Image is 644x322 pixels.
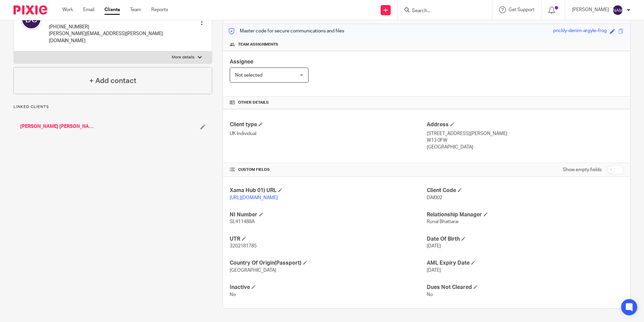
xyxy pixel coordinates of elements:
[427,144,623,151] p: [GEOGRAPHIC_DATA]
[427,292,433,297] span: No
[563,166,602,173] label: Show empty fields
[83,6,94,13] a: Email
[49,24,186,30] p: [PHONE_NUMBER]
[230,260,426,267] h4: Country Of Origin(Passport)
[427,284,623,291] h4: Dues Not Cleared
[130,6,141,13] a: Team
[553,27,607,35] div: prickly-denim-argyle-frog
[427,130,623,137] p: [STREET_ADDRESS][PERSON_NAME]
[230,121,426,128] h4: Client type
[427,260,623,267] h4: AML Expiry Date
[151,6,168,13] a: Reports
[172,55,194,60] p: More details
[230,236,426,243] h4: UTR
[427,244,441,248] span: [DATE]
[427,121,623,128] h4: Address
[104,6,120,13] a: Clients
[427,219,458,224] span: Runal Bhattarai
[230,268,276,273] span: [GEOGRAPHIC_DATA]
[612,5,623,16] img: svg%3E
[238,42,278,47] span: Team assignments
[427,187,623,194] h4: Client Code
[427,268,441,273] span: [DATE]
[230,284,426,291] h4: Inactive
[230,167,426,172] h4: CUSTOM FIELDS
[13,104,212,110] p: Linked clients
[62,6,73,13] a: Work
[230,292,236,297] span: No
[411,8,472,14] input: Search
[230,130,426,137] p: UK Individual
[230,244,257,248] span: 3202181785
[427,236,623,243] h4: Date Of Birth
[230,195,278,200] a: [URL][DOMAIN_NAME]
[427,211,623,218] h4: Relationship Manager
[49,30,186,44] p: [PERSON_NAME][EMAIL_ADDRESS][PERSON_NAME][DOMAIN_NAME]
[427,137,623,144] p: W13 0FW
[572,6,609,13] p: [PERSON_NAME]
[20,123,94,130] a: [PERSON_NAME] [PERSON_NAME]
[230,59,253,64] span: Assignee
[509,7,535,12] span: Get Support
[13,5,47,15] img: Pixie
[235,73,262,78] span: Not selected
[230,211,426,218] h4: NI Number
[89,76,136,86] h4: + Add contact
[427,195,442,200] span: DAI002
[230,187,426,194] h4: Xama Hub 01) URL
[230,219,255,224] span: SL411488A
[228,28,344,34] p: Master code for secure communications and files
[238,100,269,105] span: Other details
